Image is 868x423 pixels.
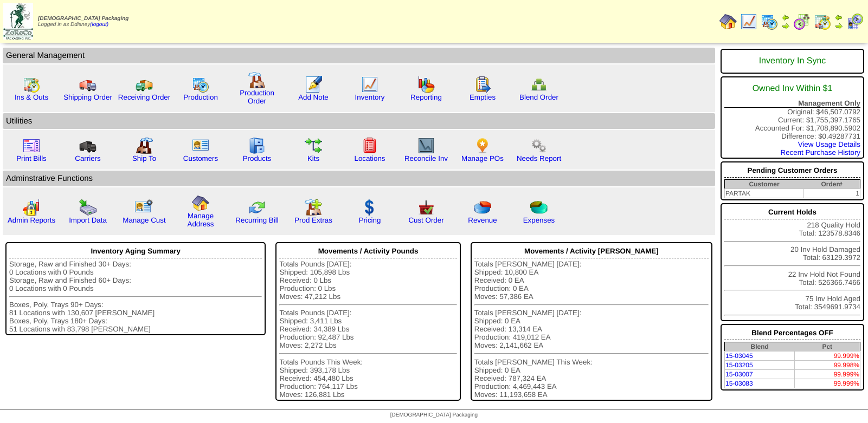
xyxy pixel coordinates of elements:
[517,154,561,162] a: Needs Report
[719,13,737,30] img: home.gif
[359,216,381,224] a: Pricing
[523,216,555,224] a: Expenses
[361,199,378,216] img: dollar.gif
[417,76,435,93] img: graph.gif
[240,89,274,105] a: Production Order
[294,216,332,224] a: Prod Extras
[307,154,319,162] a: Kits
[183,93,218,101] a: Production
[724,79,860,99] div: Owned Inv Within $1
[136,137,153,154] img: factory2.gif
[834,13,843,22] img: arrowleft.gif
[63,93,112,101] a: Shipping Order
[724,180,803,189] th: Customer
[468,216,497,224] a: Revenue
[803,180,860,189] th: Order#
[474,260,709,399] div: Totals [PERSON_NAME] [DATE]: Shipped: 10,800 EA Received: 0 EA Production: 0 EA Moves: 57,386 EA ...
[474,244,709,258] div: Movements / Activity [PERSON_NAME]
[724,342,794,352] th: Blend
[781,13,790,22] img: arrowleft.gif
[118,93,170,101] a: Receiving Order
[23,76,40,93] img: calendarinout.gif
[725,361,753,369] a: 15-03205
[724,51,860,71] div: Inventory In Sync
[23,199,40,216] img: graph2.png
[724,99,860,108] div: Management Only
[408,216,443,224] a: Cust Order
[192,194,209,212] img: home.gif
[192,76,209,93] img: calendarprod.gif
[470,93,496,101] a: Empties
[3,113,715,129] td: Utilities
[248,71,266,89] img: factory.gif
[3,3,33,40] img: zoroco-logo-small.webp
[132,154,156,162] a: Ship To
[9,260,262,333] div: Storage, Raw and Finished 30+ Days: 0 Locations with 0 Pounds Storage, Raw and Finished 60+ Days:...
[740,13,757,30] img: line_graph.gif
[721,76,864,159] div: Original: $46,507.0792 Current: $1,755,397.1765 Accounted For: $1,708,890.5902 Difference: $0.492...
[724,164,860,178] div: Pending Customer Orders
[188,212,214,228] a: Manage Address
[530,76,548,93] img: network.png
[781,22,790,30] img: arrowright.gif
[814,13,831,30] img: calendarinout.gif
[354,154,385,162] a: Locations
[248,199,266,216] img: reconcile.gif
[38,16,128,28] span: Logged in as Ddisney
[79,199,97,216] img: import.gif
[725,370,753,378] a: 15-03007
[725,380,753,387] a: 15-03083
[355,93,385,101] a: Inventory
[846,13,864,30] img: calendarcustomer.gif
[8,216,55,224] a: Admin Reports
[79,76,97,93] img: truck.gif
[761,13,778,30] img: calendarprod.gif
[248,137,266,154] img: cabinet.gif
[69,216,107,224] a: Import Data
[123,216,165,224] a: Manage Cust
[361,137,378,154] img: locations.gif
[279,260,456,399] div: Totals Pounds [DATE]: Shipped: 105,898 Lbs Received: 0 Lbs Production: 0 Lbs Moves: 47,212 Lbs To...
[461,154,504,162] a: Manage POs
[75,154,100,162] a: Carriers
[136,76,153,93] img: truck2.gif
[9,244,262,258] div: Inventory Aging Summary
[803,189,860,198] td: 1
[795,342,860,352] th: Pct
[417,199,435,216] img: cust_order.png
[724,205,860,219] div: Current Holds
[474,76,491,93] img: workorder.gif
[305,76,322,93] img: orders.gif
[725,352,753,360] a: 15-03045
[361,76,378,93] img: line_graph.gif
[243,154,272,162] a: Products
[183,154,218,162] a: Customers
[724,326,860,340] div: Blend Percentages OFF
[404,154,448,162] a: Reconcile Inv
[798,140,860,148] a: View Usage Details
[530,199,548,216] img: pie_chart2.png
[530,137,548,154] img: workflow.png
[305,137,322,154] img: workflow.gif
[795,361,860,370] td: 99.998%
[192,137,209,154] img: customers.gif
[134,199,155,216] img: managecust.png
[279,244,456,258] div: Movements / Activity Pounds
[3,48,715,63] td: General Management
[474,199,491,216] img: pie_chart.png
[3,171,715,186] td: Adminstrative Functions
[235,216,278,224] a: Recurring Bill
[298,93,329,101] a: Add Note
[834,22,843,30] img: arrowright.gif
[90,22,108,28] a: (logout)
[781,148,860,157] a: Recent Purchase History
[23,137,40,154] img: invoice2.gif
[410,93,442,101] a: Reporting
[15,93,48,101] a: Ins & Outs
[79,137,97,154] img: truck3.gif
[724,189,803,198] td: PARTAK
[795,379,860,388] td: 99.999%
[16,154,47,162] a: Print Bills
[38,16,128,22] span: [DEMOGRAPHIC_DATA] Packaging
[721,203,864,321] div: 218 Quality Hold Total: 123578.8346 20 Inv Hold Damaged Total: 63129.3972 22 Inv Hold Not Found T...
